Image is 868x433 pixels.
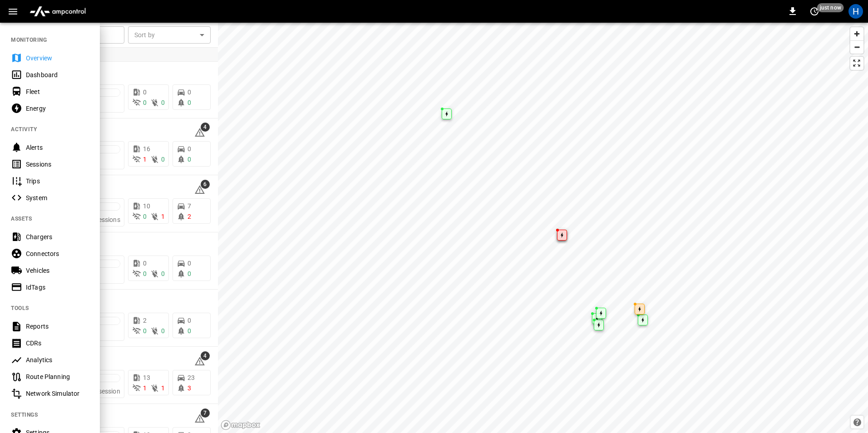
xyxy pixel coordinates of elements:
[26,339,89,348] div: CDRs
[26,87,89,96] div: Fleet
[26,266,89,275] div: Vehicles
[26,355,89,364] div: Analytics
[26,177,89,186] div: Trips
[26,232,89,241] div: Chargers
[26,54,89,63] div: Overview
[26,389,89,398] div: Network Simulator
[26,322,89,331] div: Reports
[26,372,89,381] div: Route Planning
[26,283,89,292] div: IdTags
[848,4,863,19] div: profile-icon
[26,3,89,20] img: ampcontrol.io logo
[807,4,822,19] button: set refresh interval
[26,193,89,202] div: System
[26,104,89,113] div: Energy
[26,249,89,258] div: Connectors
[26,160,89,169] div: Sessions
[26,143,89,152] div: Alerts
[26,70,89,79] div: Dashboard
[817,3,844,12] span: just now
